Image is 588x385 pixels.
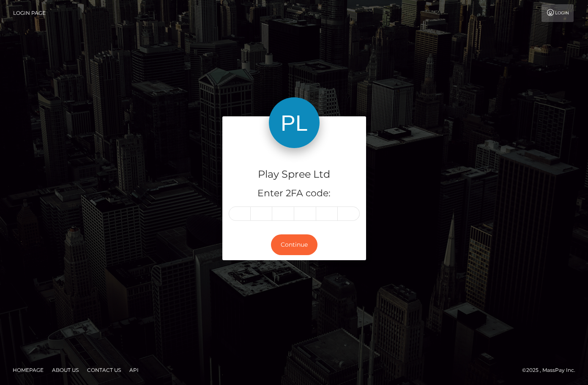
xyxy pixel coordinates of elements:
[522,366,582,375] div: © 2025 , MassPay Inc.
[49,363,82,377] a: About Us
[542,4,574,22] a: Login
[84,363,124,377] a: Contact Us
[229,187,360,200] h5: Enter 2FA code:
[126,363,142,377] a: API
[9,363,47,377] a: Homepage
[271,234,317,255] button: Continue
[229,167,360,182] h4: Play Spree Ltd
[13,4,46,22] a: Login Page
[269,97,320,148] img: Play Spree Ltd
